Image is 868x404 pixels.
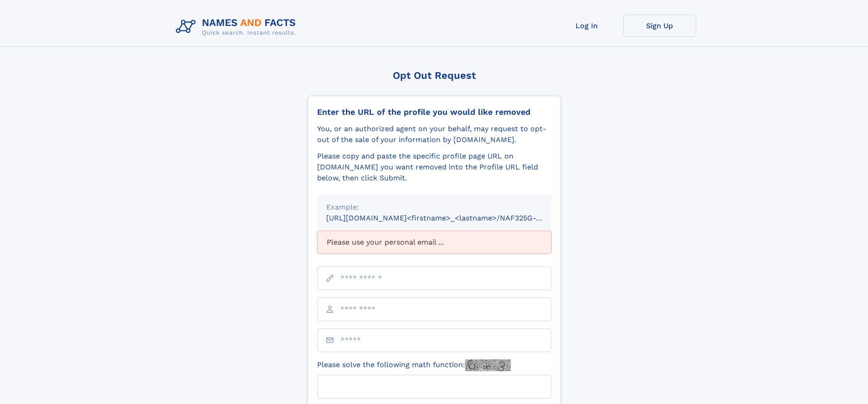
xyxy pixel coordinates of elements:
div: Enter the URL of the profile you would like removed [317,107,551,117]
label: Please solve the following math function: [317,359,511,371]
a: Sign Up [623,15,696,37]
small: [URL][DOMAIN_NAME]<firstname>_<lastname>/NAF325G-xxxxxxxx [326,214,569,222]
img: Logo Names and Facts [172,15,303,39]
div: Example: [326,202,542,213]
div: Opt Out Request [308,70,561,81]
a: Log In [550,15,623,37]
div: Please use your personal email ... [317,231,551,254]
div: Please copy and paste the specific profile page URL on [DOMAIN_NAME] you want removed into the Pr... [317,151,551,184]
div: You, or an authorized agent on your behalf, may request to opt-out of the sale of your informatio... [317,123,551,145]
